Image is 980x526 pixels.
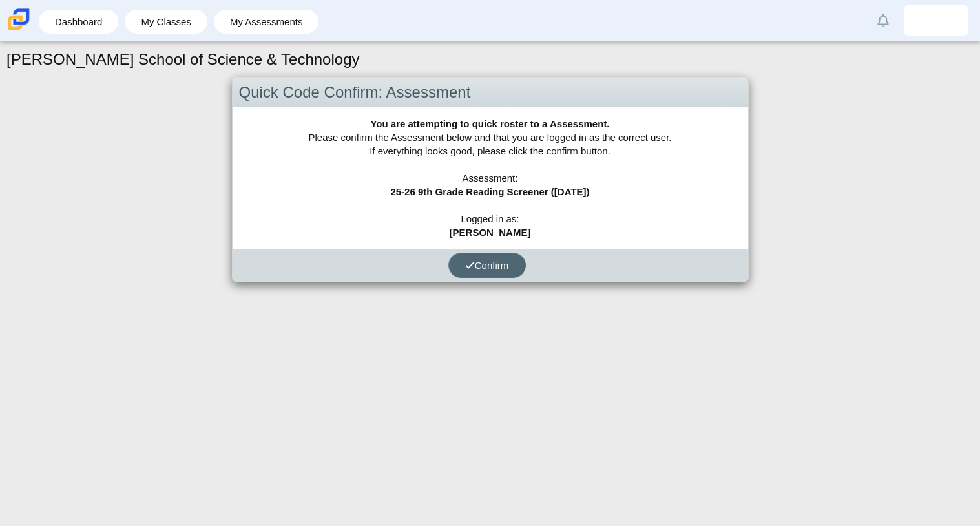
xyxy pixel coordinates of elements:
a: My Assessments [220,10,313,34]
b: [PERSON_NAME] [450,227,531,238]
img: karen.bautista.4MM9sn [926,10,946,31]
a: Dashboard [45,10,112,34]
a: Carmen School of Science & Technology [5,24,32,35]
a: karen.bautista.4MM9sn [904,5,968,36]
h1: [PERSON_NAME] School of Science & Technology [6,48,360,70]
a: Alerts [869,6,897,35]
a: My Classes [131,10,201,34]
div: Quick Code Confirm: Assessment [233,78,748,108]
button: Confirm [448,253,526,278]
img: Carmen School of Science & Technology [5,6,32,33]
div: Please confirm the Assessment below and that you are logged in as the correct user. If everything... [233,107,748,249]
b: 25-26 9th Grade Reading Screener ([DATE]) [390,186,589,197]
span: Confirm [465,260,509,271]
b: You are attempting to quick roster to a Assessment. [370,118,609,129]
